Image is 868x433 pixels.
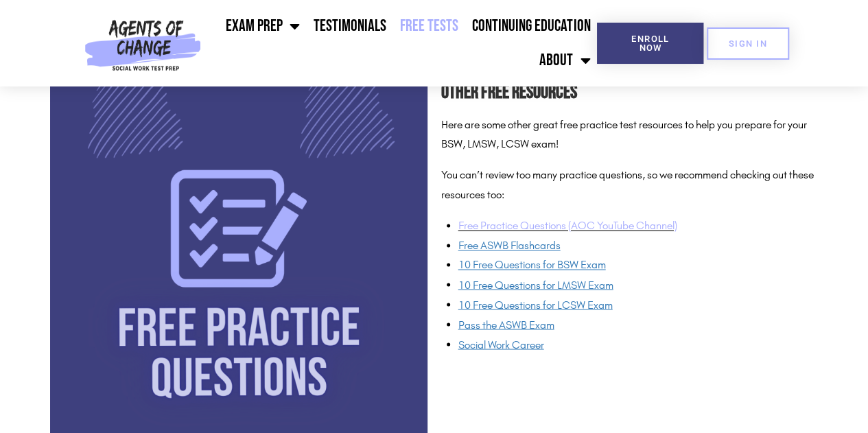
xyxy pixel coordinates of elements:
[441,78,819,108] h2: Other Free Resources
[458,318,554,331] span: Pass the ASWB Exam
[207,9,597,78] nav: Menu
[458,278,613,291] a: 10 Free Questions for LMSW Exam
[307,9,393,43] a: Testimonials
[458,219,677,232] a: Free Practice Questions (AOC YouTube Channel)
[465,9,597,43] a: Continuing Education
[729,39,767,48] span: SIGN IN
[597,23,703,64] a: Enroll Now
[707,27,789,60] a: SIGN IN
[393,9,465,43] a: Free Tests
[458,318,557,331] a: Pass the ASWB Exam
[441,165,819,205] p: You can’t review too many practice questions, so we recommend checking out these resources too:
[458,298,613,311] a: 10 Free Questions for LCSW Exam
[619,34,681,52] span: Enroll Now
[458,239,561,252] a: Free ASWB Flashcards
[532,43,597,78] a: About
[458,258,606,271] a: 10 Free Questions for BSW Exam
[219,9,307,43] a: Exam Prep
[458,338,544,351] a: Social Work Career
[441,115,819,155] p: Here are some other great free practice test resources to help you prepare for your BSW, LMSW, LC...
